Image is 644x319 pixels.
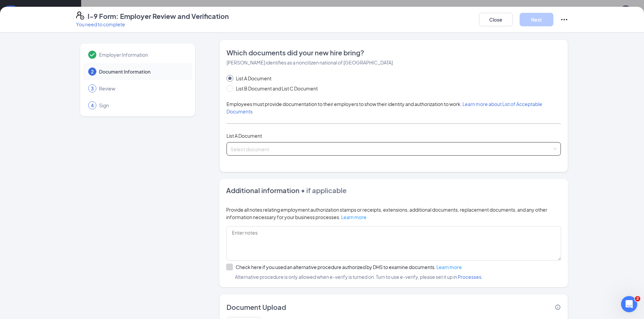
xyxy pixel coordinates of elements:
[99,68,186,75] span: Document Information
[88,51,96,59] svg: Checkmark
[99,102,186,109] span: Sign
[99,85,186,92] span: Review
[91,102,94,109] span: 4
[226,59,393,65] span: [PERSON_NAME] identifies as a noncitizen national of [GEOGRAPHIC_DATA]
[436,264,462,270] a: Learn more
[76,11,84,20] svg: FormI9EVerifyIcon
[99,51,186,58] span: Employer Information
[226,273,561,281] span: Alternative procedure is only allowed when e-verify is turned on. Turn to use e-verify, please se...
[76,21,229,28] p: You need to complete
[479,13,513,26] button: Close
[226,48,561,57] span: Which documents did your new hire bring?
[621,296,637,312] iframe: Intercom live chat
[226,207,547,220] span: Provide all notes relating employment authorization stamps or receipts, extensions, additional do...
[341,214,366,220] a: Learn more
[233,75,274,82] span: List A Document
[300,186,347,194] span: • if applicable
[88,11,229,21] h4: I-9 Form: Employer Review and Verification
[226,186,300,194] span: Additional information
[91,68,94,75] span: 2
[458,274,481,280] a: Processes
[226,302,286,312] span: Document Upload
[520,13,553,26] button: Next
[226,133,262,139] span: List A Document
[560,16,568,24] svg: Ellipses
[233,85,320,92] span: List B Document and List C Document
[555,304,561,310] svg: Info
[236,264,462,270] div: Check here if you used an alternative procedure authorized by DHS to examine documents.
[226,101,542,114] span: Employees must provide documentation to their employers to show their identity and authorization ...
[91,85,94,92] span: 3
[635,296,640,301] span: 2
